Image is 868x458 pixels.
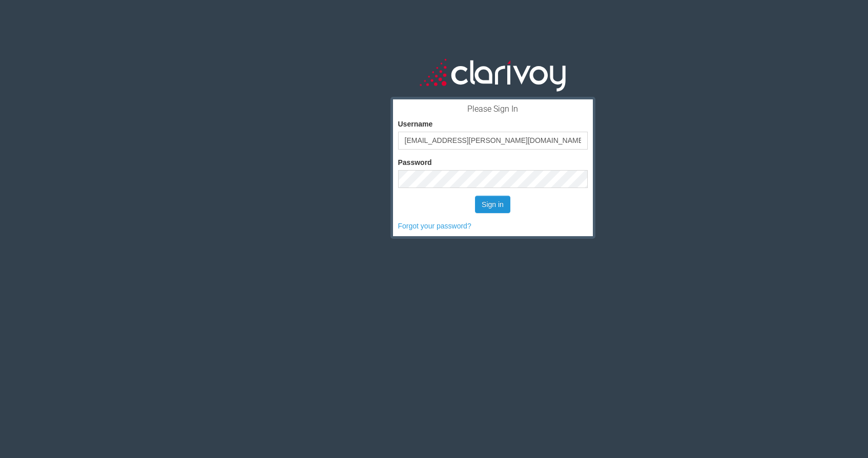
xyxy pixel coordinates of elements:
button: Sign in [475,196,510,213]
input: Username [398,132,588,150]
h3: Please Sign In [398,105,588,114]
label: Username [398,119,433,129]
a: Forgot your password? [398,222,471,230]
img: clarivoy_whitetext_transbg.svg [420,56,566,93]
label: Password [398,157,432,168]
